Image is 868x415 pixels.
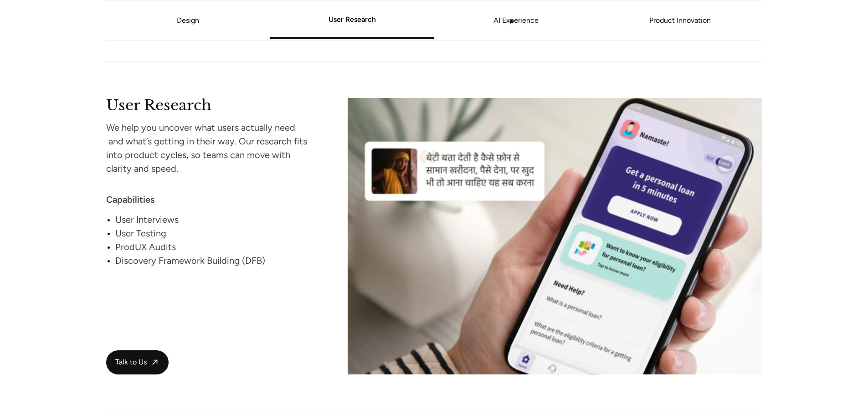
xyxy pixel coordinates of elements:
[115,240,313,254] div: ProdUX Audits
[106,98,313,110] h2: User Research
[115,254,313,267] div: Discovery Framework Building (DFB)
[106,193,313,206] div: Capabilities
[598,18,762,23] a: Product Innovation
[115,226,313,240] div: User Testing
[434,18,598,23] a: AI Experience
[270,17,434,22] a: User Research
[177,16,199,25] a: Design
[115,213,313,226] div: User Interviews
[106,121,313,175] div: We help you uncover what users actually need and what’s getting in their way. Our research fits i...
[106,350,169,374] a: Talk to Us
[115,358,147,367] span: Talk to Us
